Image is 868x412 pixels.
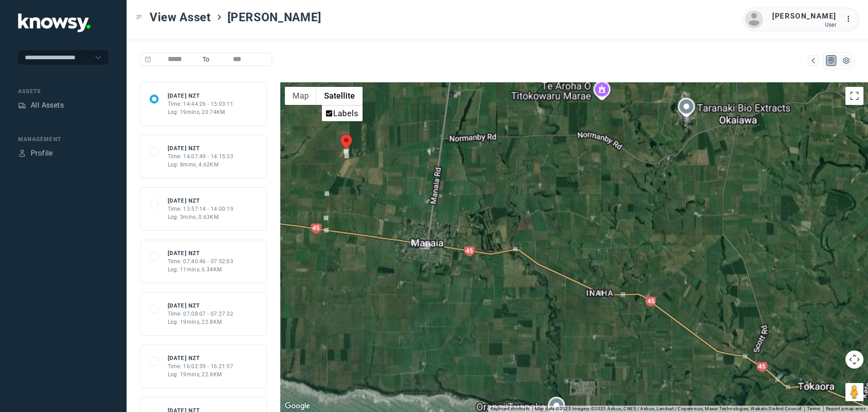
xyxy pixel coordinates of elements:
div: Time: 07:08:07 - 07:27:32 [168,310,234,318]
div: : [845,14,856,24]
div: Time: 14:44:26 - 15:03:11 [168,100,234,108]
div: Time: 07:40:46 - 07:52:03 [168,257,234,265]
a: Terms (opens in new tab) [807,406,821,411]
span: To [199,52,213,66]
li: Labels [323,106,362,120]
img: avatar.png [745,10,763,28]
div: Time: 13:57:14 - 14:00:19 [168,205,234,213]
button: Map camera controls [845,350,863,369]
div: User [772,22,836,28]
div: Toggle Menu [136,14,142,20]
div: Log: 11mins, 6.34KM [168,265,234,274]
button: Keyboard shortcuts [491,406,529,412]
img: Application Logo [18,14,90,32]
div: [DATE] NZT [168,144,234,152]
div: Log: 19mins, 22.8KM [168,318,234,326]
div: Map [827,57,835,65]
div: List [842,57,850,65]
div: [DATE] NZT [168,302,234,310]
button: Show satellite imagery [316,87,363,105]
span: [PERSON_NAME] [227,9,321,25]
div: Time: 14:07:49 - 14:15:33 [168,152,234,161]
div: Log: 19mins, 22.8KM [168,370,234,379]
div: Time: 16:02:59 - 16:21:57 [168,362,234,370]
span: Map data ©2025 Imagery ©2025 Airbus, CNES / Airbus, Landsat / Copernicus, Maxar Technologies, Wai... [535,406,802,411]
div: Log: 19mins, 20.74KM [168,108,234,116]
div: All Assets [31,100,64,111]
div: Map [809,57,817,65]
div: Assets [18,101,26,109]
a: Open this area in Google Maps (opens a new window) [283,400,312,412]
div: Log: 3mins, 0.63KM [168,213,234,221]
button: Drag Pegman onto the map to open Street View [845,383,863,401]
div: Assets [18,87,108,95]
div: [DATE] NZT [168,249,234,257]
img: Google [283,400,312,412]
div: [DATE] NZT [168,197,234,205]
div: [DATE] NZT [168,354,234,362]
div: [PERSON_NAME] [772,11,836,22]
div: Log: 8mins, 4.62KM [168,161,234,169]
div: Profile [18,149,26,157]
button: Toggle fullscreen view [845,87,863,105]
div: Management [18,135,108,143]
a: AssetsAll Assets [18,100,64,111]
div: [DATE] NZT [168,92,234,100]
div: : [845,14,856,26]
tspan: ... [846,15,855,22]
div: Profile [31,148,53,159]
ul: Show satellite imagery [322,105,363,121]
span: View Asset [150,9,211,25]
button: Show street map [285,87,316,105]
a: ProfileProfile [18,148,53,159]
a: Report a map error [826,406,865,411]
div: > [216,14,223,21]
label: Labels [333,109,358,118]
